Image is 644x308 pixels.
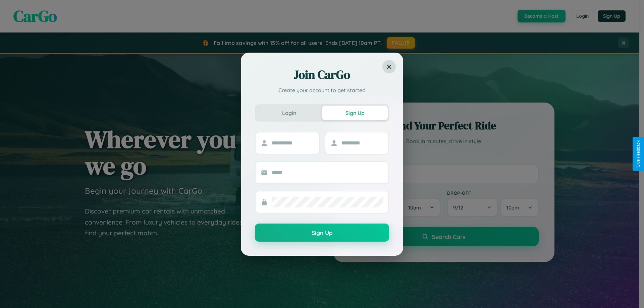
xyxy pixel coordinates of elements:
div: Give Feedback [636,140,641,168]
button: Sign Up [322,106,388,120]
p: Create your account to get started [255,86,389,94]
button: Sign Up [255,224,389,242]
button: Login [256,106,322,120]
h2: Join CarGo [255,67,389,83]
